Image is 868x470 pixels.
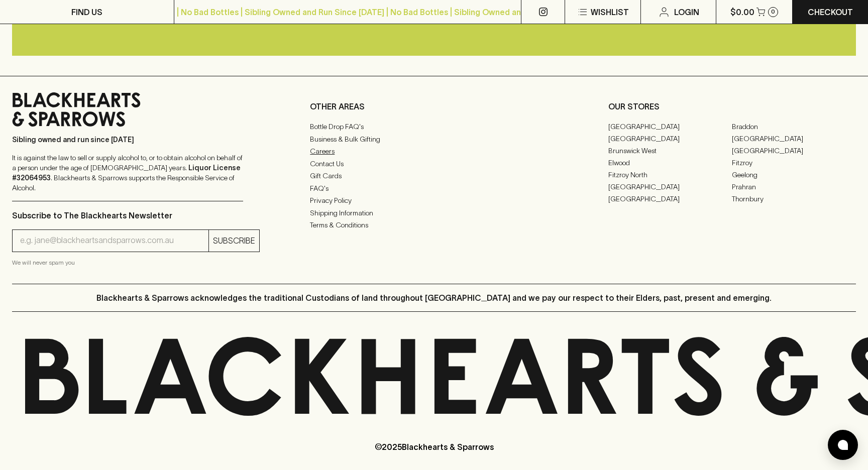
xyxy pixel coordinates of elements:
p: SUBSCRIBE [213,234,255,247]
a: Careers [310,145,558,157]
a: Thornbury [732,193,856,205]
a: Business & Bulk Gifting [310,133,558,145]
a: Gift Cards [310,170,558,182]
p: Login [674,6,699,18]
p: Blackhearts & Sparrows acknowledges the traditional Custodians of land throughout [GEOGRAPHIC_DAT... [96,292,772,304]
a: Geelong [732,169,856,181]
p: Sibling owned and run since [DATE] [12,135,243,145]
a: Terms & Conditions [310,219,558,231]
a: Privacy Policy [310,194,558,206]
p: We will never spam you [12,258,260,268]
strong: Liquor License #32064953 [12,164,241,182]
p: Subscribe to The Blackhearts Newsletter [12,209,260,221]
a: Bottle Drop FAQ's [310,121,558,133]
a: Elwood [608,157,732,169]
a: Contact Us [310,158,558,170]
a: Fitzroy [732,157,856,169]
p: OUR STORES [608,100,856,112]
a: [GEOGRAPHIC_DATA] [608,181,732,193]
p: OTHER AREAS [310,100,558,112]
a: Prahran [732,181,856,193]
a: Fitzroy North [608,169,732,181]
a: [GEOGRAPHIC_DATA] [732,133,856,145]
p: Checkout [808,6,853,18]
button: SUBSCRIBE [209,230,259,252]
p: Wishlist [591,6,629,18]
p: FIND US [71,6,102,18]
img: bubble-icon [838,440,848,450]
p: It is against the law to sell or supply alcohol to, or to obtain alcohol on behalf of a person un... [12,153,243,193]
a: Braddon [732,121,856,133]
p: 0 [771,9,775,15]
a: [GEOGRAPHIC_DATA] [608,193,732,205]
a: FAQ's [310,182,558,194]
p: $0.00 [730,6,754,18]
a: [GEOGRAPHIC_DATA] [732,145,856,157]
a: Shipping Information [310,207,558,219]
a: Brunswick West [608,145,732,157]
input: e.g. jane@blackheartsandsparrows.com.au [20,232,208,249]
a: [GEOGRAPHIC_DATA] [608,133,732,145]
a: [GEOGRAPHIC_DATA] [608,121,732,133]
